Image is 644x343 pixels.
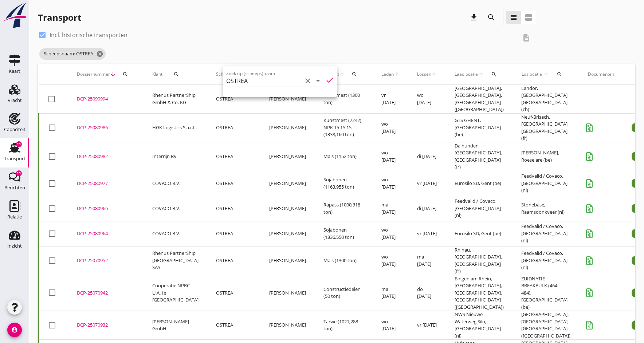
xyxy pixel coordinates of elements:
div: Klant [152,66,199,83]
div: Transport [38,12,81,23]
td: ma [DATE] [373,275,408,311]
td: [PERSON_NAME] [260,196,315,221]
td: [PERSON_NAME] GmbH [144,311,207,340]
td: wo [DATE] [373,246,408,275]
i: download [470,13,478,22]
span: Scheepsnaam: OSTREA [39,48,106,60]
div: Transport [4,156,25,161]
td: Rhinau, [GEOGRAPHIC_DATA], [GEOGRAPHIC_DATA] (fr) [446,246,513,275]
td: Rapass (1000,318 ton) [315,196,373,221]
td: wo [DATE] [373,221,408,246]
td: Constructiedelen (50 ton) [315,275,373,311]
td: ma [DATE] [408,246,446,275]
td: OSTREA [207,275,260,311]
td: vr [DATE] [373,85,408,114]
div: DCP-25080977 [77,180,135,187]
i: view_headline [509,13,518,22]
div: DCP-25080964 [77,230,135,237]
td: [PERSON_NAME] [260,85,315,114]
td: COVACO B.V. [144,196,207,221]
span: Lossen [417,71,431,78]
td: OSTREA [207,142,260,171]
td: Dalhunden, [GEOGRAPHIC_DATA], [GEOGRAPHIC_DATA] (fr) [446,142,513,171]
td: wo [DATE] [373,311,408,340]
td: [PERSON_NAME] [260,142,315,171]
div: Vracht [8,98,22,103]
i: arrow_upward [478,71,484,77]
td: OSTREA [207,196,260,221]
div: DCP-25070942 [77,289,135,297]
i: clear [303,76,312,85]
td: wo [DATE] [408,85,446,114]
td: GTS GHENT, [GEOGRAPHIC_DATA] (be) [446,113,513,142]
input: Zoek op (scheeps)naam [226,75,302,87]
i: cancel [96,50,103,58]
i: arrow_drop_down [314,76,322,85]
td: [GEOGRAPHIC_DATA], [GEOGRAPHIC_DATA], [GEOGRAPHIC_DATA] ([GEOGRAPHIC_DATA]) [513,311,579,340]
i: view_agenda [524,13,533,22]
td: COVACO B.V. [144,221,207,246]
span: Laden [381,71,394,78]
i: search [173,71,179,77]
td: ma [DATE] [373,196,408,221]
td: di [DATE] [408,196,446,221]
div: Berichten [4,185,25,190]
i: search [487,13,496,22]
td: Landor, [GEOGRAPHIC_DATA], [GEOGRAPHIC_DATA] (ch) [513,85,579,114]
div: Capaciteit [4,127,25,132]
td: Eurosilo SD, Gent (be) [446,171,513,196]
td: Neuf-Brisach, [GEOGRAPHIC_DATA], [GEOGRAPHIC_DATA] (fr) [513,113,579,142]
td: Mais (1152 ton) [315,142,373,171]
td: [PERSON_NAME] [260,113,315,142]
td: Rhenus PartnerShip [GEOGRAPHIC_DATA] SAS [144,246,207,275]
div: DCP-25070932 [77,322,135,329]
td: Feedvalid / Covaco, [GEOGRAPHIC_DATA] (nl) [513,171,579,196]
i: search [491,71,497,77]
label: Incl. historische transporten [50,31,127,39]
td: [PERSON_NAME] [260,311,315,340]
td: vr [DATE] [408,311,446,340]
span: Dossiernummer [77,71,110,78]
td: HGK Logistics S.a.r.L. [144,113,207,142]
td: Interrijn BV [144,142,207,171]
span: Laadlocatie [455,71,478,78]
td: Mais (1300 ton) [315,246,373,275]
td: wo [DATE] [373,142,408,171]
div: Documenten [588,71,614,78]
div: DCP-25080986 [77,124,135,131]
td: [PERSON_NAME] [260,275,315,311]
i: arrow_downward [110,71,116,77]
td: OSTREA [207,171,260,196]
td: ZUIDNATIE BREAKBULK (464 - 484), [GEOGRAPHIC_DATA] (be) [513,275,579,311]
i: search [122,71,128,77]
td: Feedvalid / Covaco, [GEOGRAPHIC_DATA] (nl) [513,246,579,275]
td: [PERSON_NAME] [260,171,315,196]
td: COVACO B.V. [144,171,207,196]
i: arrow_upward [431,71,437,77]
i: check [325,76,334,84]
td: wo [DATE] [373,113,408,142]
i: account_circle [7,323,22,337]
div: DCP-25080966 [77,205,135,212]
td: OSTREA [207,246,260,275]
div: DCP-25080982 [77,153,135,160]
span: Sojabonen (1336,550 ton) [323,226,354,240]
td: Sojabonen (1163,955 ton) [315,171,373,196]
span: Schip [216,71,227,78]
td: [PERSON_NAME], Roeselare (be) [513,142,579,171]
td: [PERSON_NAME] [260,246,315,275]
i: arrow_upward [394,71,400,77]
td: do [DATE] [408,275,446,311]
div: 11 [16,170,22,176]
span: Kunstmest (1300 ton) [323,92,360,106]
td: OSTREA [207,113,260,142]
div: Kaart [9,69,20,74]
td: Coöperatie NPRC U.A. te [GEOGRAPHIC_DATA] [144,275,207,311]
div: Inzicht [7,244,22,248]
td: Bingen am Rhein, [GEOGRAPHIC_DATA], [GEOGRAPHIC_DATA], [GEOGRAPHIC_DATA] ([GEOGRAPHIC_DATA]) [446,275,513,311]
td: Stonebase, Raamsdonkveer (nl) [513,196,579,221]
td: OSTREA [207,221,260,246]
div: 11 [16,141,22,147]
span: Loslocatie [521,71,543,78]
td: Feedvalid / Covaco, [GEOGRAPHIC_DATA] (nl) [513,221,579,246]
